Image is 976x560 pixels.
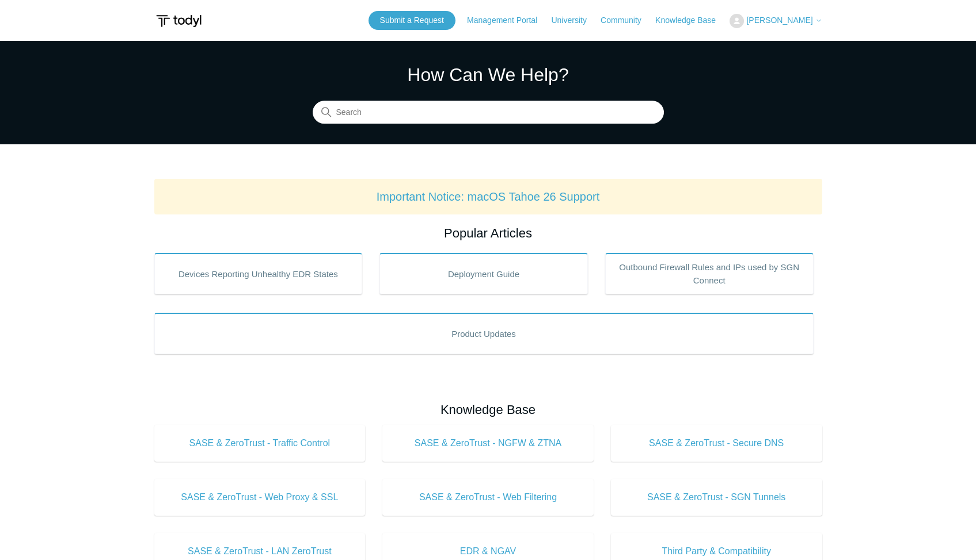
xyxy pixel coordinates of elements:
span: SASE & ZeroTrust - SGN Tunnels [628,490,805,504]
span: EDR & NGAV [400,544,576,558]
a: Outbound Firewall Rules and IPs used by SGN Connect [605,253,814,294]
a: Management Portal [467,14,549,26]
a: Devices Reporting Unhealthy EDR States [154,253,363,294]
a: Deployment Guide [379,253,588,294]
h1: How Can We Help? [313,61,664,89]
h2: Popular Articles [154,224,822,243]
span: SASE & ZeroTrust - Web Filtering [400,490,576,504]
a: Important Notice: macOS Tahoe 26 Support [377,190,600,203]
img: Todyl Support Center Help Center home page [154,10,203,32]
button: [PERSON_NAME] [730,14,822,28]
span: SASE & ZeroTrust - Web Proxy & SSL [172,490,348,504]
a: SASE & ZeroTrust - Secure DNS [611,425,822,462]
h2: Knowledge Base [154,400,822,419]
a: University [551,14,598,26]
a: Community [601,14,653,26]
a: SASE & ZeroTrust - Traffic Control [154,425,366,462]
span: SASE & ZeroTrust - Secure DNS [628,436,805,450]
a: Product Updates [154,313,814,354]
span: [PERSON_NAME] [746,16,812,25]
a: Knowledge Base [655,14,727,26]
a: SASE & ZeroTrust - Web Filtering [382,479,594,516]
a: SASE & ZeroTrust - Web Proxy & SSL [154,479,366,516]
span: SASE & ZeroTrust - LAN ZeroTrust [172,544,348,558]
a: SASE & ZeroTrust - SGN Tunnels [611,479,822,516]
span: Third Party & Compatibility [628,544,805,558]
a: SASE & ZeroTrust - NGFW & ZTNA [382,425,594,462]
input: Search [313,101,664,124]
a: Submit a Request [369,11,455,30]
span: SASE & ZeroTrust - Traffic Control [172,436,348,450]
span: SASE & ZeroTrust - NGFW & ZTNA [400,436,576,450]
